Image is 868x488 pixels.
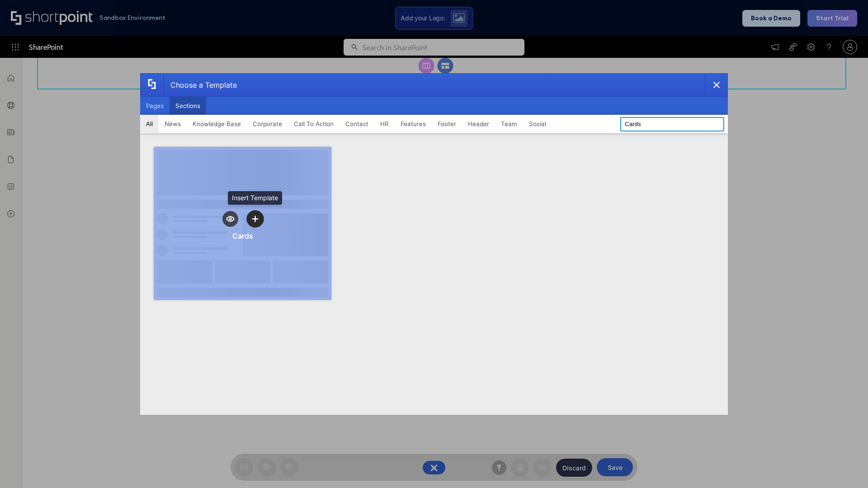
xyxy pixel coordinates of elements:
div: template selector [140,73,728,415]
button: Contact [340,115,374,133]
div: Cards [232,231,253,240]
button: Call To Action [288,115,340,133]
button: Corporate [247,115,288,133]
button: Team [495,115,523,133]
button: HR [374,115,395,133]
button: All [140,115,159,133]
button: Pages [140,97,170,115]
button: Knowledge Base [187,115,247,133]
button: Features [395,115,432,133]
div: Choose a Template [163,74,237,96]
input: Search [620,117,724,131]
button: Header [462,115,495,133]
button: Footer [432,115,462,133]
button: News [159,115,187,133]
iframe: Chat Widget [823,445,868,488]
button: Social [523,115,552,133]
button: Sections [170,97,206,115]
